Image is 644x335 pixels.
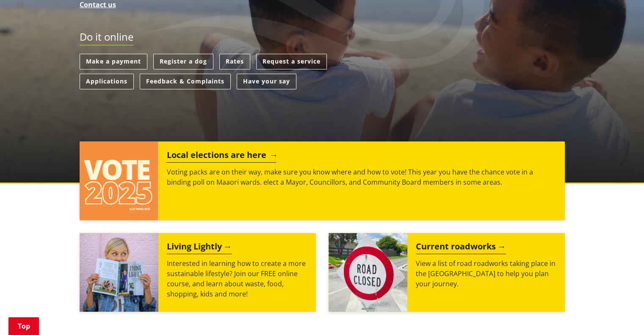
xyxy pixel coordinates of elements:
iframe: Messenger Launcher [605,299,636,330]
h2: Do it online [80,31,133,46]
a: Living Lightly Interested in learning how to create a more sustainable lifestyle? Join our FREE o... [80,233,316,312]
a: Request a service [256,54,327,69]
img: Road closed sign [329,233,407,312]
p: View a list of road roadworks taking place in the [GEOGRAPHIC_DATA] to help you plan your journey. [416,258,556,289]
p: Voting packs are on their way, make sure you know where and how to vote! This year you have the c... [166,167,556,187]
h2: Living Lightly [167,241,232,254]
h2: Local elections are here [166,150,276,163]
a: Have your say [237,74,296,89]
p: Interested in learning how to create a more sustainable lifestyle? Join our FREE online course, a... [167,258,307,299]
a: Register a dog [153,54,213,69]
img: Vote 2025 [80,141,158,220]
a: Feedback & Complaints [140,74,231,89]
a: Rates [219,54,250,69]
a: Make a payment [80,54,147,69]
a: Local elections are here Voting packs are on their way, make sure you know where and how to vote!... [80,141,565,220]
h2: Current roadworks [416,241,506,254]
a: Current roadworks View a list of road roadworks taking place in the [GEOGRAPHIC_DATA] to help you... [329,233,565,312]
img: Mainstream Green Workshop Series [80,233,158,312]
a: Applications [80,74,134,89]
a: Top [8,317,39,335]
